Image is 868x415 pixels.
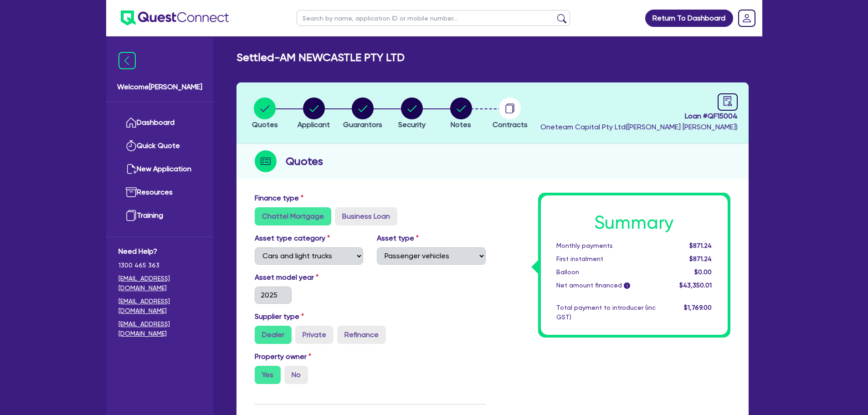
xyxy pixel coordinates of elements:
[126,140,137,151] img: quick-quote
[398,97,426,131] button: Security
[343,97,383,131] button: Guarantors
[126,210,137,221] img: training
[255,366,281,384] label: Yes
[735,6,759,30] a: Dropdown toggle
[255,233,330,244] label: Asset type category
[118,52,136,69] img: icon-menu-close
[679,282,712,289] span: $43,350.01
[297,10,570,26] input: Search by name, application ID or mobile number...
[343,120,382,129] span: Guarantors
[118,246,201,257] span: Need Help?
[689,242,712,249] span: $871.24
[723,96,733,106] span: audit
[645,10,733,27] a: Return To Dashboard
[118,111,201,134] a: Dashboard
[335,207,397,225] label: Business Loan
[540,111,738,122] span: Loan # QF15004
[118,319,201,338] a: [EMAIL_ADDRESS][DOMAIN_NAME]
[255,207,331,225] label: Chattel Mortgage
[126,164,137,174] img: new-application
[118,204,201,227] a: Training
[118,274,201,293] a: [EMAIL_ADDRESS][DOMAIN_NAME]
[398,120,426,129] span: Security
[624,282,630,289] span: i
[255,311,304,322] label: Supplier type
[121,10,229,26] img: quest-connect-logo-blue
[450,97,473,131] button: Notes
[295,326,334,344] label: Private
[255,326,292,344] label: Dealer
[550,254,663,264] div: First instalment
[255,351,311,362] label: Property owner
[118,297,201,316] a: [EMAIL_ADDRESS][DOMAIN_NAME]
[255,150,277,172] img: step-icon
[284,366,308,384] label: No
[118,181,201,204] a: Resources
[540,123,738,131] span: Oneteam Capital Pty Ltd ( [PERSON_NAME] [PERSON_NAME] )
[550,267,663,277] div: Balloon
[689,255,712,262] span: $871.24
[118,158,201,181] a: New Application
[337,326,386,344] label: Refinance
[118,261,201,270] span: 1300 465 363
[118,134,201,158] a: Quick Quote
[252,120,278,129] span: Quotes
[684,304,712,311] span: $1,769.00
[377,233,419,244] label: Asset type
[297,97,330,131] button: Applicant
[126,187,137,198] img: resources
[248,272,370,283] label: Asset model year
[492,97,528,131] button: Contracts
[550,281,663,290] div: Net amount financed
[255,193,303,204] label: Finance type
[493,120,528,129] span: Contracts
[298,120,330,129] span: Applicant
[694,268,712,276] span: $0.00
[451,120,471,129] span: Notes
[286,153,323,169] h2: Quotes
[236,51,405,64] h2: Settled - AM NEWCASTLE PTY LTD
[550,241,663,251] div: Monthly payments
[252,97,278,131] button: Quotes
[550,303,663,322] div: Total payment to introducer (inc GST)
[718,93,738,111] a: audit
[556,212,712,234] h1: Summary
[117,82,202,92] span: Welcome [PERSON_NAME]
